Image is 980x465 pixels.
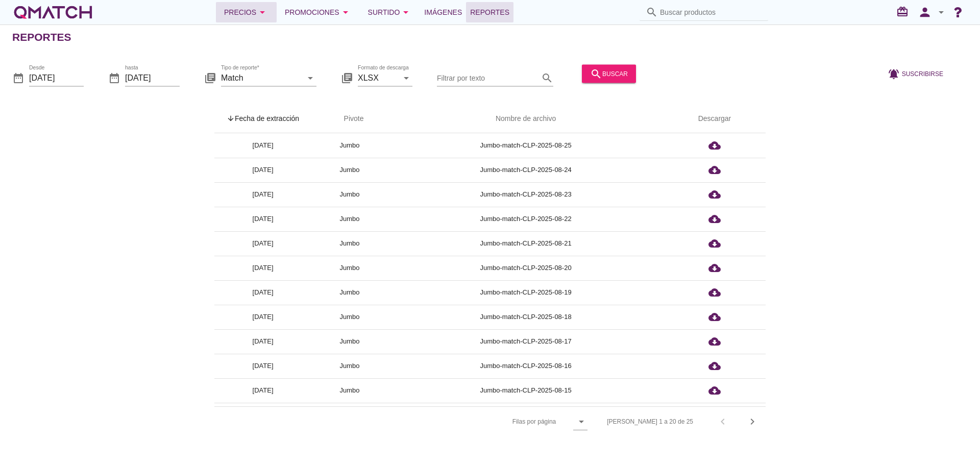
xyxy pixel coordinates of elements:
a: Reportes [466,2,513,22]
td: Jumbo [311,378,388,403]
a: Imágenes [420,2,466,22]
button: Suscribirse [879,64,951,83]
td: Jumbo-match-CLP-2025-08-14 [388,403,664,427]
td: Jumbo-match-CLP-2025-08-23 [388,182,664,207]
i: arrow_drop_down [935,6,947,18]
div: Filas por página [410,407,587,436]
th: Descargar: Not sorted. [664,105,766,133]
i: cloud_download [708,286,721,299]
i: search [590,67,602,80]
i: notifications_active [888,67,902,80]
td: [DATE] [214,158,311,182]
i: person [915,5,935,19]
i: cloud_download [708,335,721,348]
i: arrow_drop_down [339,6,352,18]
td: Jumbo [311,403,388,427]
td: [DATE] [214,133,311,158]
input: Desde [29,69,84,86]
td: Jumbo-match-CLP-2025-08-21 [388,231,664,256]
td: [DATE] [214,231,311,256]
td: Jumbo [311,158,388,182]
td: Jumbo [311,207,388,231]
i: cloud_download [708,237,721,250]
th: Pivote: Not sorted. Activate to sort ascending. [311,105,388,133]
td: Jumbo-match-CLP-2025-08-18 [388,305,664,329]
i: date_range [108,71,120,84]
i: cloud_download [708,311,721,323]
input: Tipo de reporte* [221,69,302,86]
td: Jumbo-match-CLP-2025-08-16 [388,354,664,378]
button: Promociones [277,2,360,22]
td: [DATE] [214,280,311,305]
button: Precios [216,2,277,22]
span: Imágenes [424,6,462,18]
i: library_books [204,71,216,84]
td: [DATE] [214,354,311,378]
i: arrow_drop_down [400,6,412,18]
td: Jumbo-match-CLP-2025-08-22 [388,207,664,231]
i: arrow_drop_down [304,71,316,84]
i: arrow_drop_down [400,71,412,84]
i: cloud_download [708,360,721,372]
td: Jumbo-match-CLP-2025-08-20 [388,256,664,280]
a: white-qmatch-logo [12,2,94,22]
td: [DATE] [214,329,311,354]
td: [DATE] [214,256,311,280]
i: cloud_download [708,213,721,225]
td: Jumbo [311,133,388,158]
i: cloud_download [708,188,721,201]
i: cloud_download [708,262,721,274]
i: cloud_download [708,384,721,397]
td: Jumbo [311,305,388,329]
i: arrow_drop_down [256,6,268,18]
div: buscar [590,67,628,80]
i: redeem [896,6,913,18]
td: [DATE] [214,207,311,231]
div: [PERSON_NAME] 1 a 20 de 25 [607,417,693,426]
td: Jumbo-match-CLP-2025-08-25 [388,133,664,158]
button: buscar [582,64,636,83]
input: Filtrar por texto [437,69,539,86]
i: cloud_download [708,139,721,152]
td: Jumbo-match-CLP-2025-08-17 [388,329,664,354]
div: Surtido [368,6,412,18]
td: Jumbo-match-CLP-2025-08-24 [388,158,664,182]
th: Nombre de archivo: Not sorted. [388,105,664,133]
td: Jumbo [311,256,388,280]
input: Formato de descarga [358,69,398,86]
button: Surtido [360,2,421,22]
i: search [541,71,553,84]
td: Jumbo [311,231,388,256]
td: Jumbo [311,354,388,378]
td: [DATE] [214,182,311,207]
button: Next page [743,412,762,431]
i: cloud_download [708,164,721,176]
h2: Reportes [12,29,71,45]
td: Jumbo [311,329,388,354]
td: Jumbo [311,280,388,305]
i: chevron_right [746,415,758,428]
i: arrow_drop_down [575,415,587,428]
td: [DATE] [214,305,311,329]
i: library_books [341,71,353,84]
td: [DATE] [214,403,311,427]
td: Jumbo-match-CLP-2025-08-15 [388,378,664,403]
th: Fecha de extracción: Sorted descending. Activate to remove sorting. [214,105,311,133]
div: Precios [224,6,268,18]
div: Promociones [285,6,352,18]
i: date_range [12,71,24,84]
i: arrow_upward [227,114,235,123]
span: Suscribirse [902,69,943,78]
td: [DATE] [214,378,311,403]
input: Buscar productos [660,4,762,20]
i: search [646,6,658,18]
span: Reportes [470,6,509,18]
input: hasta [125,69,180,86]
td: Jumbo-match-CLP-2025-08-19 [388,280,664,305]
td: Jumbo [311,182,388,207]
